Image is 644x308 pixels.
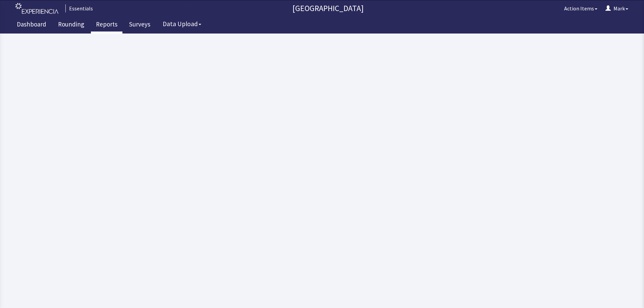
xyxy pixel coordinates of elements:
p: [GEOGRAPHIC_DATA] [96,3,560,14]
button: Mark [601,2,632,15]
a: Dashboard [12,17,51,34]
button: Action Items [560,2,601,15]
button: Data Upload [159,18,205,30]
img: experiencia_logo.png [15,3,58,14]
a: Reports [91,17,122,34]
a: Surveys [124,17,155,34]
div: Essentials [65,4,93,12]
a: Rounding [53,17,89,34]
